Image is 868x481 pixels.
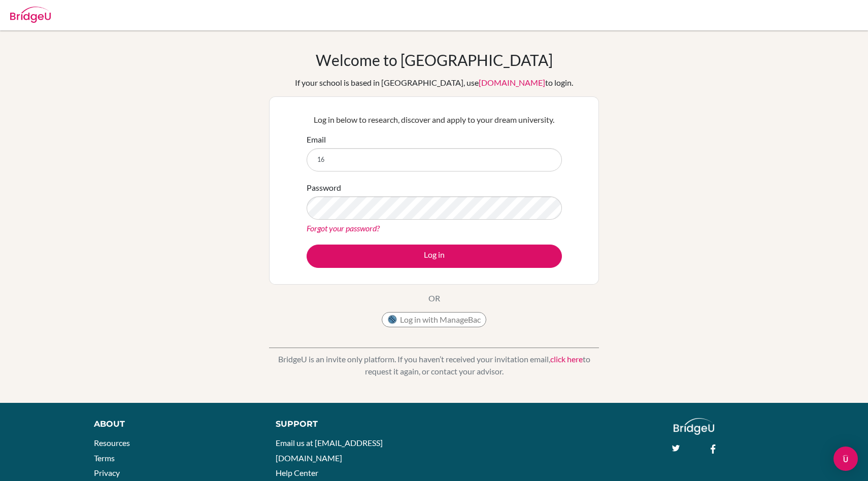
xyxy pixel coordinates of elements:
label: Password [307,182,341,194]
a: [DOMAIN_NAME] [479,78,545,87]
a: Forgot your password? [307,223,380,233]
a: click here [550,354,583,364]
a: Terms [94,453,115,463]
div: If your school is based in [GEOGRAPHIC_DATA], use to login. [295,77,573,89]
h1: Welcome to [GEOGRAPHIC_DATA] [316,51,553,69]
img: logo_white@2x-f4f0deed5e89b7ecb1c2cc34c3e3d731f90f0f143d5ea2071677605dd97b5244.png [674,418,715,435]
label: Email [307,133,326,146]
a: Help Center [276,468,318,477]
button: Log in with ManageBac [382,312,486,327]
p: Log in below to research, discover and apply to your dream university. [307,114,562,126]
a: Resources [94,438,130,448]
div: About [94,418,253,430]
div: Open Intercom Messenger [833,446,858,471]
p: BridgeU is an invite only platform. If you haven’t received your invitation email, to request it ... [269,353,599,377]
button: Log in [307,245,562,268]
a: Privacy [94,468,120,477]
p: OR [428,292,440,304]
a: Email us at [EMAIL_ADDRESS][DOMAIN_NAME] [276,438,383,463]
div: Support [276,418,423,430]
img: Bridge-U [10,7,51,23]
